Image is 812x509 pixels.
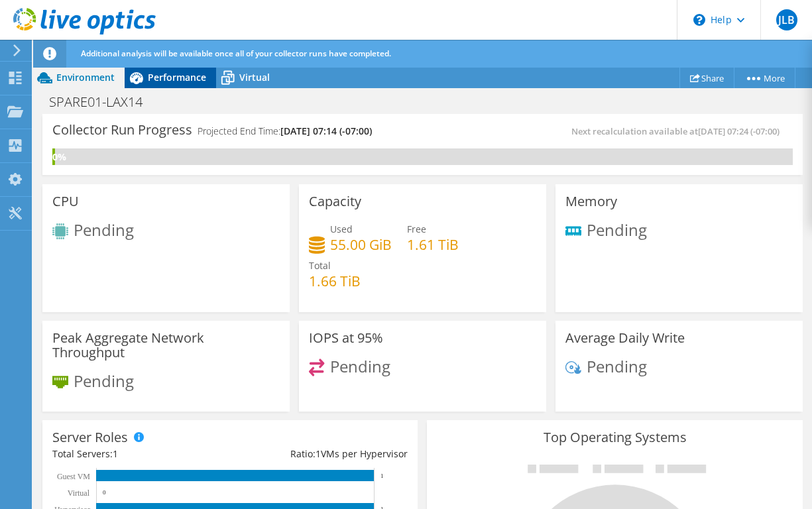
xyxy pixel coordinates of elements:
[330,237,392,252] h4: 55.00 GiB
[309,331,383,345] h3: IOPS at 95%
[330,223,353,235] span: Used
[230,447,408,461] div: Ratio: VMs per Hypervisor
[407,237,459,252] h4: 1.61 TiB
[407,223,426,235] span: Free
[74,219,134,241] span: Pending
[776,9,797,30] span: JLB
[280,125,372,137] span: [DATE] 07:14 (-07:00)
[52,331,280,360] h3: Peak Aggregate Network Throughput
[565,194,617,209] h3: Memory
[587,355,647,376] span: Pending
[68,488,90,498] text: Virtual
[198,124,372,139] h4: Projected End Time:
[74,369,134,391] span: Pending
[52,150,55,164] div: 0%
[309,274,361,288] h4: 1.66 TiB
[698,125,780,137] span: [DATE] 07:24 (-07:00)
[113,447,118,460] span: 1
[239,71,270,84] span: Virtual
[56,71,115,84] span: Environment
[571,125,786,137] span: Next recalculation available at
[81,48,391,59] span: Additional analysis will be available once all of your collector runs have completed.
[679,68,734,88] a: Share
[148,71,206,84] span: Performance
[330,355,390,376] span: Pending
[437,430,792,445] h3: Top Operating Systems
[52,194,79,209] h3: CPU
[316,447,321,460] span: 1
[693,14,705,26] svg: \n
[57,472,90,481] text: Guest VM
[587,218,647,240] span: Pending
[309,259,331,272] span: Total
[734,68,795,88] a: More
[103,489,106,496] text: 0
[380,473,384,479] text: 1
[52,447,230,461] div: Total Servers:
[565,331,685,345] h3: Average Daily Write
[43,95,163,109] h1: SPARE01-LAX14
[52,430,128,445] h3: Server Roles
[309,194,361,209] h3: Capacity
